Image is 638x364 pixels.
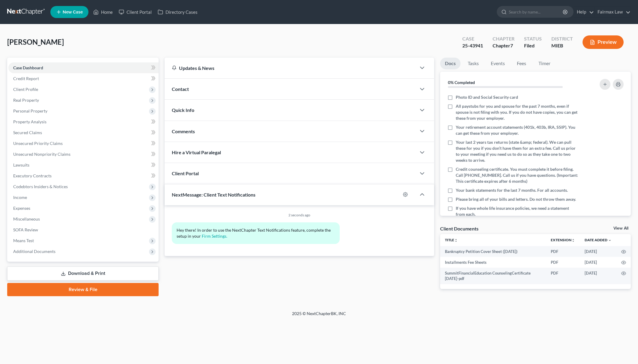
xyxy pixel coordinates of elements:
[551,238,575,242] a: Extensionunfold_more
[546,257,580,268] td: PDF
[456,103,578,121] span: All paystubs for you and spouse for the past 7 months, even if spouse is not filing with you. If ...
[512,58,531,69] a: Fees
[13,184,68,189] span: Codebtors Insiders & Notices
[448,80,475,85] strong: 0% Completed
[13,195,27,200] span: Income
[585,238,612,242] a: Date Added expand_more
[172,149,221,155] span: Hire a Virtual Paralegal
[463,58,484,69] a: Tasks
[13,238,34,243] span: Means Test
[172,192,255,197] span: NextMessage: Client Text Notifications
[172,107,194,113] span: Quick Info
[13,249,55,254] span: Additional Documents
[440,58,461,69] a: Docs
[63,10,83,14] span: New Case
[13,173,52,178] span: Executory Contracts
[551,35,573,42] div: District
[534,58,555,69] a: Timer
[456,205,578,217] span: If you have whole life insurance policies, we need a statement from each.
[456,187,568,193] span: Your bank statements for the last 7 months. For all accounts.
[546,268,580,284] td: PDF
[13,76,39,81] span: Credit Report
[583,35,624,49] button: Preview
[546,246,580,257] td: PDF
[486,58,510,69] a: Events
[172,128,195,134] span: Comments
[574,7,594,17] a: Help
[8,160,159,170] a: Lawsuits
[116,7,155,17] a: Client Portal
[8,127,159,138] a: Secured Claims
[7,283,159,296] a: Review & File
[445,238,458,242] a: Titleunfold_more
[462,42,483,49] div: 25-43941
[8,170,159,181] a: Executory Contracts
[551,42,573,49] div: MIEB
[172,212,427,218] div: 2 seconds ago
[13,216,40,221] span: Miscellaneous
[440,257,546,268] td: Installments Fee Sheets
[454,239,458,242] i: unfold_more
[580,268,616,284] td: [DATE]
[595,7,631,17] a: Fairmax Law
[580,246,616,257] td: [DATE]
[524,42,542,49] div: Filed
[8,224,159,235] a: SOFA Review
[456,124,578,136] span: Your retirement account statements (401k, 403b, IRA, SSIP). You can get these from your employer.
[13,119,46,124] span: Property Analysis
[13,98,39,103] span: Real Property
[8,149,159,160] a: Unsecured Nonpriority Claims
[90,7,116,17] a: Home
[13,227,38,232] span: SOFA Review
[456,94,518,100] span: Photo ID and Social Security card
[440,246,546,257] td: Bankruptcy Petition Cover Sheet ([DATE])
[456,196,576,202] span: Please bring all of your bills and letters. Do not throw them away.
[13,141,63,146] span: Unsecured Priority Claims
[7,266,159,281] a: Download & Print
[493,35,514,42] div: Chapter
[148,311,490,321] div: 2025 © NextChapterBK, INC
[172,65,409,71] div: Updates & News
[456,139,578,163] span: Your last 2 years tax returns (state &amp; federal). We can pull these for you if you don’t have ...
[440,268,546,284] td: SummitFinancialEducation CounselingCertificate [DATE]-pdf
[13,65,43,70] span: Case Dashboard
[524,35,542,42] div: Status
[155,7,201,17] a: Directory Cases
[509,6,564,17] input: Search by name...
[613,226,628,230] a: View All
[172,86,189,92] span: Contact
[571,239,575,242] i: unfold_more
[177,227,332,239] span: Hey there! In order to use the NextChapter Text Notifications feature, complete the setup in your
[580,257,616,268] td: [DATE]
[13,130,42,135] span: Secured Claims
[13,206,30,211] span: Expenses
[202,233,227,239] a: Firm Settings.
[13,87,38,92] span: Client Profile
[7,38,64,46] span: [PERSON_NAME]
[8,62,159,73] a: Case Dashboard
[440,225,478,232] div: Client Documents
[493,42,514,49] div: Chapter
[462,35,483,42] div: Case
[8,138,159,149] a: Unsecured Priority Claims
[8,116,159,127] a: Property Analysis
[8,73,159,84] a: Credit Report
[456,166,578,184] span: Credit counseling certificate. You must complete it before filing. Call [PHONE_NUMBER]. Call us i...
[608,239,612,242] i: expand_more
[13,152,70,157] span: Unsecured Nonpriority Claims
[172,170,199,176] span: Client Portal
[13,108,47,113] span: Personal Property
[13,162,29,167] span: Lawsuits
[510,43,513,48] span: 7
